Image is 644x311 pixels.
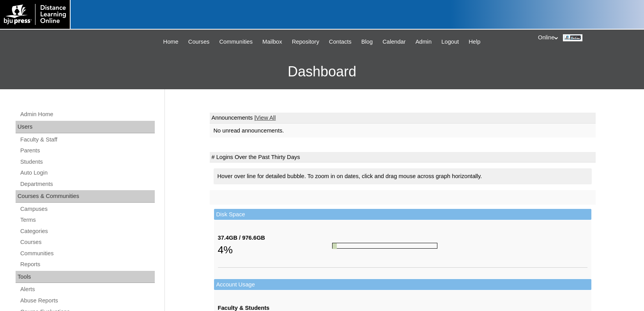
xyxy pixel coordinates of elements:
a: View All [256,115,276,121]
a: Communities [19,249,155,258]
a: Alerts [19,284,155,294]
span: Repository [292,37,319,46]
div: Tools [16,271,155,283]
a: Communities [215,37,257,46]
span: Mailbox [262,37,282,46]
img: logo-white.png [4,4,66,25]
a: Courses [184,37,214,46]
td: # Logins Over the Past Thirty Days [210,152,596,163]
a: Contacts [325,37,356,46]
a: Logout [437,37,463,46]
span: Contacts [329,37,352,46]
a: Departments [19,179,155,189]
a: Calendar [379,37,409,46]
a: Abuse Reports [19,296,155,306]
a: Mailbox [258,37,286,46]
div: Users [16,121,155,133]
span: Calendar [382,37,405,46]
td: No unread announcements. [210,124,596,138]
a: Admin [412,37,436,46]
a: Home [159,37,182,46]
a: Reports [19,260,155,269]
div: Online [538,34,636,42]
span: Home [163,37,179,46]
td: Announcements | [210,113,596,124]
a: Terms [19,215,155,225]
span: Logout [441,37,459,46]
div: Hover over line for detailed bubble. To zoom in on dates, click and drag mouse across graph horiz... [214,168,592,184]
a: Faculty & Staff [19,135,155,145]
a: Parents [19,146,155,155]
td: Disk Space [214,209,591,220]
span: Courses [188,37,210,46]
a: Categories [19,226,155,236]
a: Students [19,157,155,167]
a: Repository [288,37,323,46]
a: Auto Login [19,168,155,178]
img: Online / Instructor [563,34,582,41]
div: 4% [218,242,333,258]
span: Communities [219,37,253,46]
div: Courses & Communities [16,190,155,203]
a: Blog [357,37,377,46]
div: 37.4GB / 976.6GB [218,234,333,242]
a: Admin Home [19,110,155,119]
span: Help [469,37,480,46]
td: Account Usage [214,279,591,290]
span: Admin [416,37,432,46]
a: Campuses [19,204,155,214]
span: Blog [361,37,373,46]
h3: Dashboard [4,54,640,89]
a: Help [465,37,484,46]
a: Courses [19,237,155,247]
